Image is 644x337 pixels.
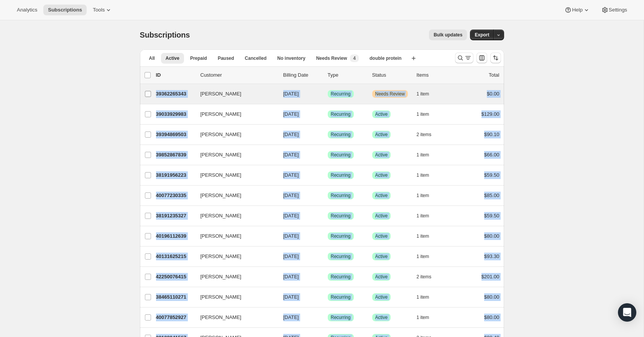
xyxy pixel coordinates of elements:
p: Total [489,71,499,79]
button: 2 items [417,129,440,140]
button: Subscriptions [43,5,87,15]
p: Status [372,71,411,79]
span: [DATE] [283,111,299,117]
p: 38191956223 [156,171,194,179]
span: 1 item [417,294,429,300]
button: [PERSON_NAME] [196,271,273,283]
span: Active [375,213,388,219]
span: Recurring [331,314,351,321]
button: [PERSON_NAME] [196,149,273,161]
button: Sort the results [490,53,501,63]
span: 4 [353,55,356,61]
span: Subscriptions [48,7,82,13]
span: Active [166,55,179,61]
div: 40196112639[PERSON_NAME][DATE]SuccessRecurringSuccessActive1 item$80.00 [156,231,499,242]
span: Recurring [331,132,351,138]
button: 1 item [417,231,438,242]
span: Active [375,314,388,321]
div: 39362265343[PERSON_NAME][DATE]SuccessRecurringWarningNeeds Review1 item$0.00 [156,89,499,99]
p: 40077230335 [156,192,194,199]
span: Recurring [331,152,351,158]
div: 39394869503[PERSON_NAME][DATE]SuccessRecurringSuccessActive2 items$90.10 [156,129,499,140]
div: 40131625215[PERSON_NAME][DATE]SuccessRecurringSuccessActive1 item$93.30 [156,251,499,262]
div: 38191956223[PERSON_NAME][DATE]SuccessRecurringSuccessActive1 item$59.50 [156,170,499,181]
button: [PERSON_NAME] [196,291,273,303]
button: 1 item [417,210,438,221]
span: 1 item [417,192,429,199]
span: Recurring [331,253,351,260]
button: 1 item [417,312,438,323]
span: [PERSON_NAME] [200,314,242,321]
button: [PERSON_NAME] [196,88,273,100]
span: Active [375,233,388,239]
button: Create new view [407,53,420,64]
p: 38465110271 [156,293,194,301]
span: double protein [370,55,401,61]
span: Help [572,7,582,13]
button: [PERSON_NAME] [196,250,273,263]
span: Active [375,152,388,158]
span: [PERSON_NAME] [200,192,242,199]
p: 40131625215 [156,253,194,260]
div: 40077230335[PERSON_NAME][DATE]SuccessRecurringSuccessActive1 item$85.00 [156,190,499,201]
p: ID [156,71,194,79]
span: [PERSON_NAME] [200,110,242,118]
div: 40077852927[PERSON_NAME][DATE]SuccessRecurringSuccessActive1 item$80.00 [156,312,499,323]
button: Customize table column order and visibility [476,53,487,63]
button: Tools [88,5,117,15]
span: [PERSON_NAME] [200,212,242,220]
span: Needs Review [316,55,347,61]
span: 1 item [417,233,429,239]
div: 39852867839[PERSON_NAME][DATE]SuccessRecurringSuccessActive1 item$66.00 [156,150,499,160]
button: 1 item [417,170,438,181]
div: Open Intercom Messenger [618,303,636,322]
span: 1 item [417,253,429,260]
span: $129.00 [481,111,499,117]
p: 39852867839 [156,151,194,159]
span: 1 item [417,172,429,178]
span: [DATE] [283,253,299,259]
span: Recurring [331,274,351,280]
span: [DATE] [283,314,299,320]
span: 1 item [417,314,429,321]
button: Search and filter results [455,53,473,63]
button: 1 item [417,150,438,160]
span: $59.50 [484,172,499,178]
span: Active [375,192,388,199]
span: Active [375,172,388,178]
button: Export [470,30,494,40]
span: Subscriptions [140,31,190,39]
span: [DATE] [283,132,299,137]
button: 1 item [417,190,438,201]
span: Recurring [331,172,351,178]
span: [PERSON_NAME] [200,151,242,159]
button: [PERSON_NAME] [196,128,273,141]
span: Recurring [331,91,351,97]
span: Export [475,32,489,38]
span: Analytics [17,7,37,13]
span: 2 items [417,274,432,280]
span: Bulk updates [434,32,462,38]
span: $59.50 [484,213,499,219]
button: 1 item [417,292,438,302]
button: Settings [596,5,632,15]
p: 39394869503 [156,131,194,138]
span: [DATE] [283,192,299,198]
span: [PERSON_NAME] [200,90,242,98]
span: Tools [93,7,105,13]
span: [DATE] [283,233,299,239]
span: [DATE] [283,91,299,97]
span: Needs Review [375,91,405,97]
button: [PERSON_NAME] [196,189,273,202]
span: Recurring [331,233,351,239]
span: No inventory [277,55,305,61]
span: [DATE] [283,274,299,279]
span: [PERSON_NAME] [200,273,242,281]
span: [DATE] [283,172,299,178]
button: 2 items [417,271,440,282]
span: [PERSON_NAME] [200,131,242,138]
p: 39033929983 [156,110,194,118]
button: 1 item [417,89,438,99]
span: Recurring [331,111,351,117]
span: 1 item [417,152,429,158]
